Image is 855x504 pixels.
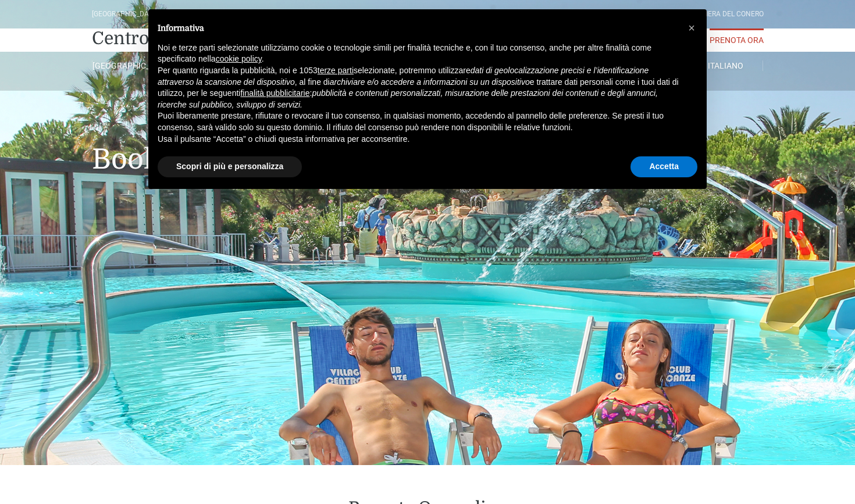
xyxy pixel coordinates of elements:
[696,9,764,20] div: Riviera Del Conero
[710,28,764,52] a: Prenota Ora
[158,88,658,109] em: pubblicità e contenuti personalizzati, misurazione delle prestazioni dei contenuti e degli annunc...
[318,65,354,77] button: terze parti
[158,23,679,33] h2: Informativa
[92,9,159,20] div: [GEOGRAPHIC_DATA]
[158,134,679,145] p: Usa il pulsante “Accetta” o chiudi questa informativa per acconsentire.
[158,156,302,177] button: Scopri di più e personalizza
[689,60,763,71] a: Italiano
[92,27,316,50] a: Centro Vacanze De Angelis
[682,19,701,37] button: Chiudi questa informativa
[240,88,309,99] button: finalità pubblicitarie
[158,66,649,87] em: dati di geolocalizzazione precisi e l’identificazione attraverso la scansione del dispositivo
[158,110,679,133] p: Puoi liberamente prestare, rifiutare o revocare il tuo consenso, in qualsiasi momento, accedendo ...
[708,61,743,70] span: Italiano
[330,77,530,87] em: archiviare e/o accedere a informazioni su un dispositivo
[92,60,166,71] a: [GEOGRAPHIC_DATA]
[158,65,679,110] p: Per quanto riguarda la pubblicità, noi e 1053 selezionate, potremmo utilizzare , al fine di e tra...
[92,91,764,193] h1: Booking
[158,42,679,65] p: Noi e terze parti selezionate utilizziamo cookie o tecnologie simili per finalità tecniche e, con...
[630,156,697,177] button: Accetta
[216,54,262,63] a: cookie policy
[688,22,695,34] span: ×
